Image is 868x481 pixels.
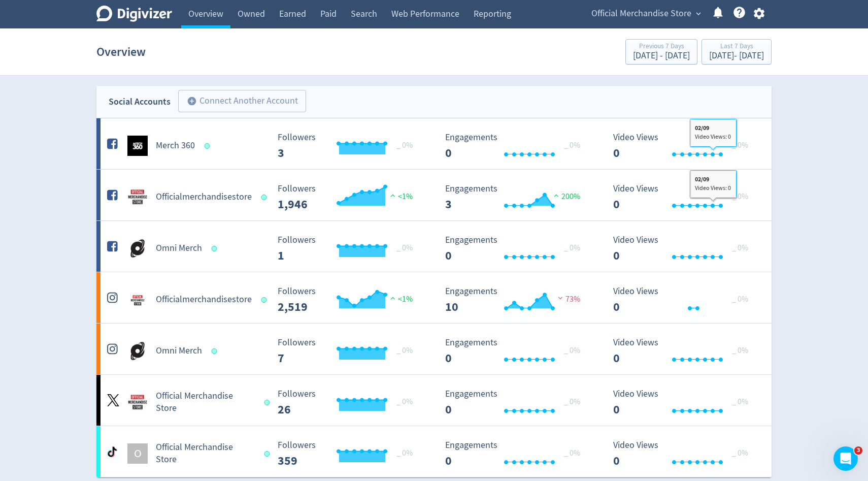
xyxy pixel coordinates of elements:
[127,187,148,207] img: Officialmerchandisestore undefined
[273,184,425,211] svg: Followers 1,946
[264,451,273,457] span: Data last synced: 4 Sep 2025, 1:01am (AEST)
[732,191,748,202] span: _ 0%
[127,392,148,412] img: Official Merchandise Store undefined
[273,133,425,159] svg: Followers 3
[388,294,413,304] span: <1%
[127,341,148,361] img: Omni Merch undefined
[588,6,704,22] button: Official Merchandise Store
[273,286,425,313] svg: Followers 2,519
[551,191,561,199] img: positive-performance.svg
[212,348,220,354] span: Data last synced: 4 Sep 2025, 1:01am (AEST)
[608,286,760,313] svg: Video Views 0
[96,426,772,477] a: OOfficial Merchandise Store Followers 359 Followers 359 _ 0% Engagements 0 Engagements 0 _ 0% Vid...
[625,39,697,65] button: Previous 7 Days[DATE] - [DATE]
[591,6,691,22] span: Official Merchandise Store
[709,51,764,60] div: [DATE] - [DATE]
[178,90,306,112] button: Connect Another Account
[854,446,862,455] span: 3
[608,133,760,159] svg: Video Views 0
[396,397,413,407] span: _ 0%
[633,51,690,60] div: [DATE] - [DATE]
[187,96,197,106] span: add_circle
[96,36,146,68] h1: Overview
[732,294,748,304] span: _ 0%
[212,246,220,251] span: Data last synced: 4 Sep 2025, 1:01am (AEST)
[709,43,764,51] div: Last 7 Days
[388,191,398,199] img: positive-performance.svg
[608,389,760,416] svg: Video Views 0
[555,294,565,302] img: negative-performance.svg
[156,390,255,414] h5: Official Merchandise Store
[156,345,202,357] h5: Omni Merch
[732,140,748,150] span: _ 0%
[732,345,748,356] span: _ 0%
[96,170,772,220] a: Officialmerchandisestore undefinedOfficialmerchandisestore Followers 1,946 Followers 1,946 <1% En...
[564,243,580,253] span: _ 0%
[732,243,748,253] span: _ 0%
[96,221,772,272] a: Omni Merch undefinedOmni Merch Followers 1 Followers 1 _ 0% Engagements 0 Engagements 0 _ 0% Vide...
[833,446,858,471] iframe: Intercom live chat
[264,400,273,405] span: Data last synced: 4 Sep 2025, 9:02am (AEST)
[608,440,760,467] svg: Video Views 0
[156,294,252,306] h5: Officialmerchandisestore
[440,184,592,211] svg: Engagements 3
[388,294,398,302] img: positive-performance.svg
[564,397,580,407] span: _ 0%
[127,443,148,464] div: O
[564,345,580,356] span: _ 0%
[608,184,760,211] svg: Video Views 0
[608,338,760,365] svg: Video Views 0
[555,294,580,304] span: 73%
[96,118,772,169] a: Merch 360 undefinedMerch 360 Followers 3 Followers 3 _ 0% Engagements 0 Engagements 0 _ 0% Video ...
[551,191,580,202] span: 200%
[205,143,213,149] span: Data last synced: 4 Sep 2025, 1:01am (AEST)
[440,338,592,365] svg: Engagements 0
[396,345,413,356] span: _ 0%
[564,140,580,150] span: _ 0%
[440,389,592,416] svg: Engagements 0
[396,243,413,253] span: _ 0%
[171,91,306,112] a: Connect Another Account
[127,136,148,156] img: Merch 360 undefined
[608,235,760,262] svg: Video Views 0
[156,242,202,254] h5: Omni Merch
[261,195,270,200] span: Data last synced: 4 Sep 2025, 1:01am (AEST)
[564,448,580,458] span: _ 0%
[96,272,772,323] a: Officialmerchandisestore undefinedOfficialmerchandisestore Followers 2,519 Followers 2,519 <1% En...
[440,235,592,262] svg: Engagements 0
[440,133,592,159] svg: Engagements 0
[396,448,413,458] span: _ 0%
[109,94,171,109] div: Social Accounts
[273,389,425,416] svg: Followers 26
[388,191,413,202] span: <1%
[732,397,748,407] span: _ 0%
[156,191,252,203] h5: Officialmerchandisestore
[156,140,195,152] h5: Merch 360
[702,39,772,65] button: Last 7 Days[DATE]- [DATE]
[273,440,425,467] svg: Followers 359
[261,297,270,303] span: Data last synced: 4 Sep 2025, 1:01am (AEST)
[273,235,425,262] svg: Followers 1
[396,140,413,150] span: _ 0%
[732,448,748,458] span: _ 0%
[633,43,690,51] div: Previous 7 Days
[127,290,148,310] img: Officialmerchandisestore undefined
[96,375,772,426] a: Official Merchandise Store undefinedOfficial Merchandise Store Followers 26 Followers 26 _ 0% Eng...
[127,238,148,259] img: Omni Merch undefined
[440,440,592,467] svg: Engagements 0
[694,9,703,18] span: expand_more
[156,441,255,466] h5: Official Merchandise Store
[440,286,592,313] svg: Engagements 10
[273,338,425,365] svg: Followers 7
[96,324,772,374] a: Omni Merch undefinedOmni Merch Followers 7 Followers 7 _ 0% Engagements 0 Engagements 0 _ 0% Vide...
